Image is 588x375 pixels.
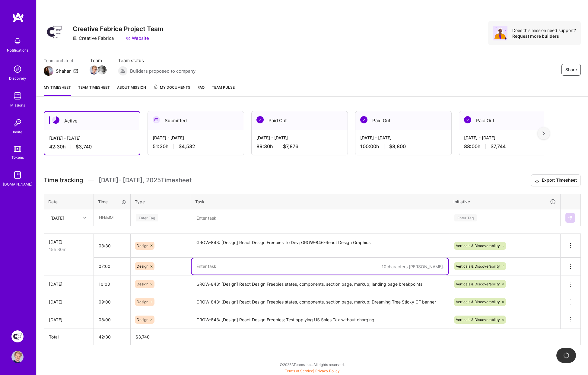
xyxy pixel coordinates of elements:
[50,215,64,221] div: [DATE]
[542,131,545,135] img: right
[49,135,135,141] div: [DATE] - [DATE]
[98,65,106,75] a: Team Member Avatar
[137,243,148,248] span: Design
[565,67,577,73] span: Share
[212,85,235,90] span: Team Pulse
[454,213,477,222] div: Enter Tag
[94,258,130,274] input: HH:MM
[512,27,576,33] div: Does this mission need support?
[94,276,130,292] input: HH:MM
[131,194,191,209] th: Type
[285,369,340,373] span: |
[11,154,24,160] div: Tokens
[94,329,131,345] th: 42:30
[49,246,89,253] div: 15h 30m
[389,143,406,150] span: $8,800
[44,176,83,184] span: Time tracking
[285,369,313,373] a: Terms of Service
[94,210,130,226] input: HH:MM
[10,330,25,342] a: Creative Fabrica Project Team
[456,300,500,304] span: Verticals & Discoverability
[44,329,94,345] th: Total
[73,36,78,41] i: icon CompanyGray
[90,65,99,75] img: Team Member Avatar
[118,66,128,76] img: Builders proposed to company
[153,84,190,91] span: My Documents
[561,64,581,76] button: Share
[94,312,130,328] input: HH:MM
[9,75,26,81] div: Discovery
[512,33,576,39] div: Request more builders
[252,111,348,130] div: Paid Out
[73,25,164,33] h3: Creative Fabrica Project Team
[44,57,78,64] span: Team architect
[44,112,140,130] div: Active
[179,143,195,150] span: $4,532
[493,26,507,40] img: Avatar
[49,144,135,150] div: 42:30 h
[192,234,448,257] textarea: GROW-843: [Design] React Design Freebies To Dev; GROW-846-React Design Graphics
[360,143,447,150] div: 100:00 h
[568,215,573,220] img: Submit
[360,135,447,141] div: [DATE] - [DATE]
[11,351,24,363] img: User Avatar
[256,135,343,141] div: [DATE] - [DATE]
[137,282,148,286] span: Design
[49,239,89,245] div: [DATE]
[491,143,506,150] span: $7,744
[360,116,367,123] img: Paid Out
[97,65,106,75] img: Team Member Avatar
[44,66,53,76] img: Team Architect
[137,317,148,322] span: Design
[10,351,25,363] a: User Avatar
[98,199,126,205] div: Time
[135,334,150,339] span: $ 3,740
[153,84,190,96] a: My Documents
[382,264,444,269] div: 10 characters [PERSON_NAME].
[256,116,264,123] img: Paid Out
[90,57,106,64] span: Team
[315,369,340,373] a: Privacy Policy
[78,84,110,96] a: Team timesheet
[73,35,114,41] div: Creative Fabrica
[456,317,500,322] span: Verticals & Discoverability
[3,181,32,187] div: [DOMAIN_NAME]
[11,63,24,75] img: discovery
[464,135,550,141] div: [DATE] - [DATE]
[11,169,24,181] img: guide book
[355,111,451,130] div: Paid Out
[459,111,555,130] div: Paid Out
[11,330,24,342] img: Creative Fabrica Project Team
[153,135,239,141] div: [DATE] - [DATE]
[56,68,71,74] div: Shahar
[456,282,500,286] span: Verticals & Discoverability
[10,102,25,108] div: Missions
[126,35,149,41] a: Website
[191,194,449,209] th: Task
[212,84,235,96] a: Team Pulse
[44,194,94,209] th: Date
[456,243,500,248] span: Verticals & Discoverability
[49,281,89,287] div: [DATE]
[83,216,86,219] i: icon Chevron
[456,264,500,269] span: Verticals & Discoverability
[563,352,569,358] img: loading
[192,294,448,310] textarea: GROW-843: [Design] React Design Freebies states, components, section page, markup; Dreaming Tree ...
[148,111,244,130] div: Submitted
[11,35,24,47] img: bell
[99,176,192,184] span: [DATE] - [DATE] , 2025 Timesheet
[76,144,92,150] span: $3,740
[52,116,59,124] img: Active
[7,47,28,53] div: Notifications
[90,65,98,75] a: Team Member Avatar
[136,213,158,222] div: Enter Tag
[198,84,205,96] a: FAQ
[94,294,130,310] input: HH:MM
[531,174,581,186] button: Export Timesheet
[192,276,448,293] textarea: GROW-843: [Design] React Design Freebies states, components, section page, markup; landing page b...
[153,143,239,150] div: 51:30 h
[11,117,24,129] img: Invite
[94,238,130,254] input: HH:MM
[137,264,148,269] span: Design
[11,90,24,102] img: teamwork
